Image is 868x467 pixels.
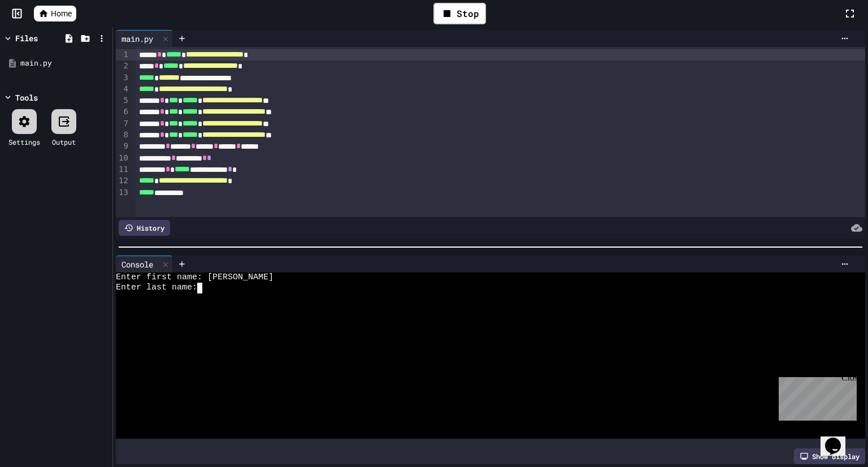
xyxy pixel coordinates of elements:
[51,8,72,19] span: Home
[116,187,130,198] div: 13
[52,137,76,147] div: Output
[794,448,865,464] div: Show display
[8,137,40,147] div: Settings
[433,3,486,24] div: Stop
[116,153,130,164] div: 10
[5,5,78,72] div: Chat with us now!Close
[119,220,170,236] div: History
[34,6,76,21] a: Home
[116,164,130,175] div: 11
[116,106,130,118] div: 6
[116,175,130,187] div: 12
[116,141,130,152] div: 9
[116,84,130,95] div: 4
[20,58,108,69] div: main.py
[116,72,130,84] div: 3
[116,258,159,270] div: Console
[116,49,130,60] div: 1
[116,118,130,129] div: 7
[774,373,857,421] iframe: chat widget
[15,32,38,44] div: Files
[116,283,197,293] span: Enter last name:
[116,33,159,45] div: main.py
[116,95,130,106] div: 5
[821,422,857,456] iframe: chat widget
[116,273,274,283] span: Enter first name: [PERSON_NAME]
[116,256,173,273] div: Console
[116,129,130,141] div: 8
[116,30,173,47] div: main.py
[15,92,38,103] div: Tools
[116,60,130,72] div: 2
